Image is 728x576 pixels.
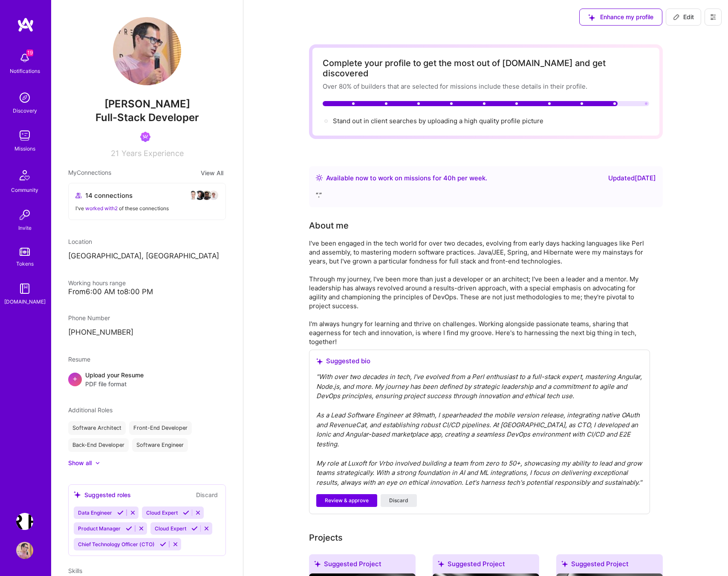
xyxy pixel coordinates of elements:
img: User Avatar [113,17,181,85]
i: Reject [130,509,136,516]
i: icon SuggestedTeams [438,561,444,567]
div: Available now to work on missions for h per week . [326,173,487,183]
img: Invite [16,206,33,223]
div: Notifications [10,67,40,75]
p: [PHONE_NUMBER] [68,327,226,338]
div: About me [309,219,349,232]
button: Edit [666,9,701,26]
div: [DOMAIN_NAME] [4,297,46,306]
span: Additional Roles [68,406,113,414]
button: Discard [381,494,417,507]
span: Review & approve [325,497,369,504]
span: Enhance my profile [588,13,653,21]
img: tokens [20,248,30,256]
div: Software Architect [68,421,126,435]
i: icon SuggestedTeams [74,491,81,498]
div: Missions [14,144,35,153]
div: Back-End Developer [68,438,129,452]
i: Accept [191,525,198,532]
span: Phone Number [68,314,110,321]
span: Chief Technology Officer (CTO) [78,541,155,547]
div: Stand out in client searches by uploading a high quality profile picture [333,116,543,125]
img: Community [14,165,35,185]
i: icon SuggestedTeams [316,358,323,365]
img: avatar [195,190,205,200]
i: Reject [138,525,144,532]
div: Suggested bio [316,357,643,365]
i: icon Collaborator [75,192,82,199]
div: Suggested roles [74,490,131,499]
span: Full-Stack Developer [95,111,199,124]
div: “ . ” [316,190,656,200]
span: Product Manager [78,525,121,532]
div: I've of these connections [75,204,219,213]
span: Cloud Expert [146,509,178,516]
i: Accept [160,541,166,547]
i: Accept [183,509,189,516]
i: Accept [117,509,124,516]
div: Community [11,185,38,194]
span: Cloud Expert [155,525,186,532]
span: PDF file format [85,379,144,388]
span: Discard [389,497,408,504]
div: Software Engineer [132,438,188,452]
span: worked with 2 [85,205,118,211]
a: Terr.ai: Building an Innovative Real Estate Platform [14,513,35,530]
img: Availability [316,174,323,181]
div: Show all [68,459,92,467]
div: Invite [18,223,32,232]
div: Upload your Resume [85,370,144,388]
img: avatar [208,190,219,200]
span: 14 connections [85,191,133,200]
img: discovery [16,89,33,106]
img: logo [17,17,34,32]
i: icon SuggestedTeams [588,14,595,21]
button: Review & approve [316,494,377,507]
div: Front-End Developer [129,421,192,435]
div: Location [68,237,226,246]
i: Accept [126,525,132,532]
div: " With over two decades in tech, I've evolved from a Perl enthusiast to a full-stack expert, mast... [316,372,643,487]
i: Reject [203,525,210,532]
span: 21 [111,149,119,158]
span: + [72,374,78,383]
div: Over 80% of builders that are selected for missions include these details in their profile. [323,82,649,91]
div: Updated [DATE] [608,173,656,183]
div: Projects [309,531,343,544]
span: Edit [673,13,694,21]
button: 14 connectionsavataravataravataravatarI've worked with2 of these connections [68,183,226,220]
span: Years Experience [121,149,184,158]
div: Tokens [16,259,34,268]
img: avatar [188,190,198,200]
button: Enhance my profile [579,9,662,26]
span: Skills [68,567,82,574]
p: [GEOGRAPHIC_DATA], [GEOGRAPHIC_DATA] [68,251,226,261]
img: Been on Mission [140,132,150,142]
span: [PERSON_NAME] [68,98,226,110]
img: guide book [16,280,33,297]
div: From 6:00 AM to 8:00 PM [68,287,226,296]
a: User Avatar [14,542,35,559]
span: Data Engineer [78,509,112,516]
i: Reject [172,541,179,547]
img: teamwork [16,127,33,144]
i: icon SuggestedTeams [314,561,321,567]
span: My Connections [68,168,111,178]
button: View All [198,168,226,178]
img: User Avatar [16,542,33,559]
span: 40 [443,174,452,182]
img: Terr.ai: Building an Innovative Real Estate Platform [16,513,33,530]
span: 19 [26,49,33,56]
div: Discovery [13,106,37,115]
img: bell [16,49,33,67]
div: +Upload your ResumePDF file format [68,370,226,388]
span: Working hours range [68,279,126,287]
img: avatar [202,190,212,200]
i: icon SuggestedTeams [561,561,568,567]
span: Resume [68,356,90,363]
div: Complete your profile to get the most out of [DOMAIN_NAME] and get discovered [323,58,649,78]
i: Reject [195,509,201,516]
div: I've been engaged in the tech world for over two decades, evolving from early days hacking langua... [309,239,650,346]
button: Discard [194,490,220,500]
